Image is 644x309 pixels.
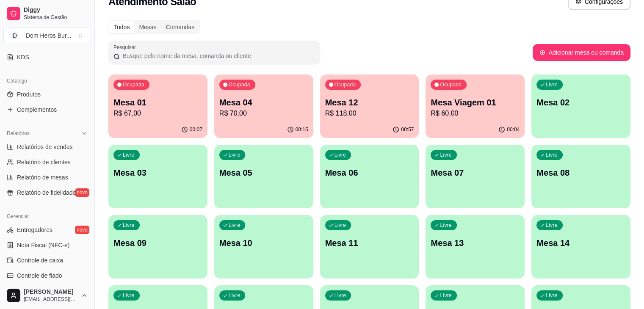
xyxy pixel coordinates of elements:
p: Mesa 03 [113,167,202,179]
p: Mesa 04 [219,97,308,108]
a: Produtos [3,88,91,101]
p: Mesa 05 [219,167,308,179]
p: Livre [123,292,135,299]
span: D [11,31,19,40]
p: Livre [440,152,452,158]
span: Relatórios de vendas [17,143,73,151]
button: OcupadaMesa 01R$ 67,0000:07 [108,74,207,138]
p: Livre [440,222,452,229]
a: Nota Fiscal (NFC-e) [3,238,91,252]
div: Comandas [161,21,199,33]
p: Livre [334,222,346,229]
span: Diggy [24,6,88,14]
span: Entregadores [17,226,53,234]
div: Todos [109,21,134,33]
p: Livre [546,222,558,229]
p: Mesa 12 [325,97,414,108]
button: LivreMesa 14 [531,215,630,279]
button: LivreMesa 02 [531,74,630,138]
span: Controle de caixa [17,256,63,265]
span: Produtos [17,90,41,99]
span: Relatório de fidelidade [17,188,76,197]
p: Livre [229,292,240,299]
p: Mesa 10 [219,237,308,249]
button: OcupadaMesa 04R$ 70,0000:15 [214,74,313,138]
button: LivreMesa 05 [214,145,313,208]
a: Relatórios de vendas [3,140,91,154]
div: Mesas [134,21,161,33]
a: Complementos [3,103,91,116]
a: Controle de fiado [3,269,91,282]
button: [PERSON_NAME][EMAIL_ADDRESS][DOMAIN_NAME] [3,285,91,306]
p: Ocupada [229,81,250,88]
p: 00:07 [190,126,202,133]
a: Entregadoresnovo [3,223,91,237]
p: Livre [546,152,558,158]
p: Livre [229,152,240,158]
div: Dom Heros Bur ... [26,31,71,40]
p: Livre [546,292,558,299]
p: 00:57 [401,126,414,133]
span: Complementos [17,105,57,114]
p: Mesa 01 [113,97,202,108]
button: Adicionar mesa ou comanda [533,44,630,61]
button: LivreMesa 11 [320,215,419,279]
span: Relatório de mesas [17,173,68,182]
p: R$ 118,00 [325,108,414,119]
p: Mesa 07 [431,167,520,179]
a: Relatório de fidelidadenovo [3,186,91,199]
p: Mesa 11 [325,237,414,249]
p: Ocupada [440,81,462,88]
button: LivreMesa 06 [320,145,419,208]
p: R$ 60,00 [431,108,520,119]
button: LivreMesa 10 [214,215,313,279]
span: KDS [17,53,29,61]
p: Livre [334,292,346,299]
p: Mesa 13 [431,237,520,249]
p: Mesa 06 [325,167,414,179]
span: Sistema de Gestão [24,14,88,21]
p: Ocupada [334,81,356,88]
p: Mesa 08 [536,167,625,179]
span: Relatório de clientes [17,158,71,166]
p: Livre [334,152,346,158]
p: 00:15 [296,126,308,133]
button: LivreMesa 08 [531,145,630,208]
p: Mesa 14 [536,237,625,249]
button: LivreMesa 13 [426,215,525,279]
p: Livre [440,292,452,299]
button: Select a team [3,27,91,44]
span: [PERSON_NAME] [24,288,77,296]
div: Catálogo [3,74,91,88]
button: LivreMesa 09 [108,215,207,279]
button: OcupadaMesa Viagem 01R$ 60,0000:04 [426,74,525,138]
p: R$ 70,00 [219,108,308,119]
a: Controle de caixa [3,254,91,267]
span: Controle de fiado [17,271,62,280]
p: Mesa Viagem 01 [431,97,520,108]
p: Livre [229,222,240,229]
span: Nota Fiscal (NFC-e) [17,241,69,249]
button: LivreMesa 07 [426,145,525,208]
a: Relatório de mesas [3,171,91,184]
span: Relatórios [7,130,30,137]
p: Livre [123,152,135,158]
p: Ocupada [123,81,144,88]
input: Pesquisar [120,52,315,60]
p: Livre [123,222,135,229]
a: Relatório de clientes [3,155,91,169]
p: Livre [546,81,558,88]
a: DiggySistema de Gestão [3,3,91,24]
p: Mesa 09 [113,237,202,249]
button: OcupadaMesa 12R$ 118,0000:57 [320,74,419,138]
span: [EMAIL_ADDRESS][DOMAIN_NAME] [24,296,77,303]
p: R$ 67,00 [113,108,202,119]
label: Pesquisar [113,44,139,51]
p: 00:04 [507,126,520,133]
div: Gerenciar [3,210,91,223]
button: LivreMesa 03 [108,145,207,208]
a: KDS [3,50,91,64]
p: Mesa 02 [536,97,625,108]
